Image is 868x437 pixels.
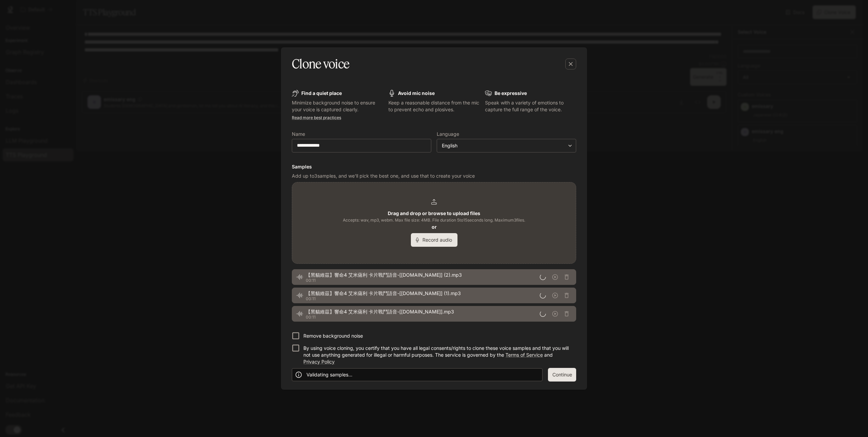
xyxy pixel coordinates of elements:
[485,99,576,113] p: Speak with a variety of emotions to capture the full range of the voice.
[495,90,527,96] b: Be expressive
[306,308,540,315] span: 【黑貓維茲】響命4 艾米薩利 卡片戰鬥語音-[[DOMAIN_NAME]].mp3
[301,90,342,96] b: Find a quiet place
[442,142,565,149] div: English
[292,115,341,120] a: Read more best practices
[292,163,576,170] h6: Samples
[303,333,363,339] p: Remove background noise
[306,272,540,278] span: 【黑貓維茲】響命4 艾米薩利 卡片戰鬥語音-[[DOMAIN_NAME]] (2).mp3
[437,142,576,149] div: English
[505,352,543,358] a: Terms of Service
[411,233,457,247] button: Record audio
[303,359,335,365] a: Privacy Policy
[306,278,540,282] p: 00:11
[437,132,459,136] p: Language
[306,315,540,319] p: 00:11
[343,217,525,224] span: Accepts: wav, mp3, webm. Max file size: 4MB. File duration 5 to 15 seconds long. Maximum 3 files.
[548,368,576,382] button: Continue
[306,297,540,301] p: 00:11
[292,55,349,72] h5: Clone voice
[306,369,352,381] div: Validating samples...
[303,345,571,365] p: By using voice cloning, you certify that you have all legal consents/rights to clone these voice ...
[388,99,480,113] p: Keep a reasonable distance from the mic to prevent echo and plosives.
[292,173,576,179] p: Add up to 3 samples, and we'll pick the best one, and use that to create your voice
[398,90,435,96] b: Avoid mic noise
[388,210,480,216] b: Drag and drop or browse to upload files
[306,290,540,297] span: 【黑貓維茲】響命4 艾米薩利 卡片戰鬥語音-[[DOMAIN_NAME]] (1).mp3
[292,99,383,113] p: Minimize background noise to ensure your voice is captured clearly.
[432,224,437,230] b: or
[292,132,305,136] p: Name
